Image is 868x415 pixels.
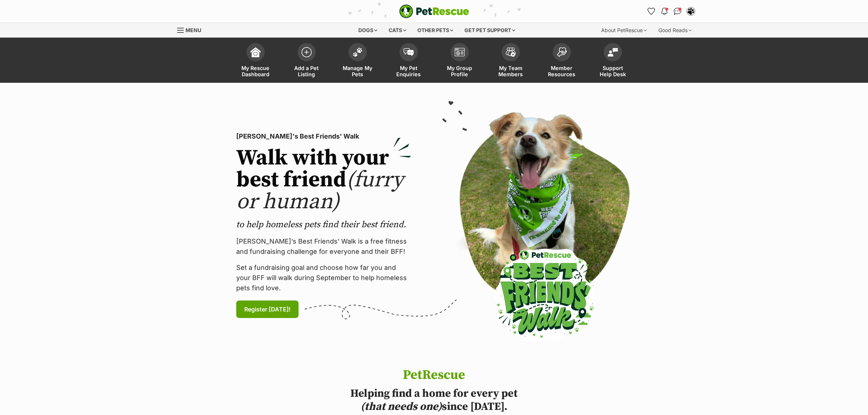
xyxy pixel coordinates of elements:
img: help-desk-icon-fdf02630f3aa405de69fd3d07c3f3aa587a6932b1a1747fa1d2bba05be0121f9.svg [608,48,618,57]
h2: Walk with your best friend [236,147,411,213]
img: chat-41dd97257d64d25036548639549fe6c8038ab92f7586957e7f3b1b290dea8141.svg [674,8,681,15]
img: logo-e224e6f780fb5917bec1dbf3a21bbac754714ae5b6737aabdf751b685950b380.svg [399,4,469,18]
a: Member Resources [536,39,587,83]
span: (furry or human) [236,166,404,216]
span: Support Help Desk [596,65,629,77]
i: (that needs one) [361,400,442,414]
a: My Group Profile [434,39,485,83]
span: Menu [186,27,201,33]
img: dashboard-icon-eb2f2d2d3e046f16d808141f083e7271f6b2e854fb5c12c21221c1fb7104beca.svg [250,47,261,57]
h1: PetRescue [322,368,546,383]
span: My Group Profile [443,65,476,77]
a: Add a Pet Listing [281,39,332,83]
a: My Pet Enquiries [383,39,434,83]
a: Register [DATE]! [236,300,299,318]
button: Notifications [659,5,670,17]
span: Manage My Pets [341,65,374,77]
span: Register [DATE]! [244,305,291,314]
p: [PERSON_NAME]'s Best Friends' Walk [236,131,411,141]
a: Conversations [672,5,684,17]
p: [PERSON_NAME]’s Best Friends' Walk is a free fitness and fundraising challenge for everyone and t... [236,236,411,257]
p: Set a fundraising goal and choose how far you and your BFF will walk during September to help hom... [236,263,411,293]
img: group-profile-icon-3fa3cf56718a62981997c0bc7e787c4b2cf8bcc04b72c1350f741eb67cf2f40e.svg [455,48,465,57]
a: Manage My Pets [332,39,383,83]
div: Cats [384,23,411,38]
button: My account [685,5,697,17]
img: member-resources-icon-8e73f808a243e03378d46382f2149f9095a855e16c252ad45f914b54edf8863c.svg [557,47,567,57]
div: About PetRescue [596,23,652,38]
a: Favourites [646,5,657,17]
div: Dogs [353,23,382,38]
img: team-members-icon-5396bd8760b3fe7c0b43da4ab00e1e3bb1a5d9ba89233759b79545d2d3fc5d0d.svg [506,47,516,57]
h2: Helping find a home for every pet since [DATE]. [322,387,546,413]
div: Good Reads [653,23,697,38]
a: Menu [177,23,206,36]
a: My Rescue Dashboard [230,39,281,83]
img: notifications-46538b983faf8c2785f20acdc204bb7945ddae34d4c08c2a6579f10ce5e182be.svg [661,8,667,15]
span: Member Resources [545,65,578,77]
p: to help homeless pets find their best friend. [236,219,411,230]
span: My Pet Enquiries [392,65,425,77]
div: Get pet support [459,23,520,38]
img: pet-enquiries-icon-7e3ad2cf08bfb03b45e93fb7055b45f3efa6380592205ae92323e6603595dc1f.svg [404,48,414,56]
a: My Team Members [485,39,536,83]
img: Lynda Smith profile pic [687,8,694,15]
a: Support Help Desk [587,39,638,83]
span: My Rescue Dashboard [239,65,272,77]
img: add-pet-listing-icon-0afa8454b4691262ce3f59096e99ab1cd57d4a30225e0717b998d2c9b9846f56.svg [301,47,312,57]
img: manage-my-pets-icon-02211641906a0b7f246fdf0571729dbe1e7629f14944591b6c1af311fb30b64b.svg [353,47,363,57]
div: Other pets [412,23,458,38]
span: Add a Pet Listing [290,65,323,77]
span: My Team Members [494,65,527,77]
ul: Account quick links [646,5,697,17]
a: PetRescue [399,4,469,18]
